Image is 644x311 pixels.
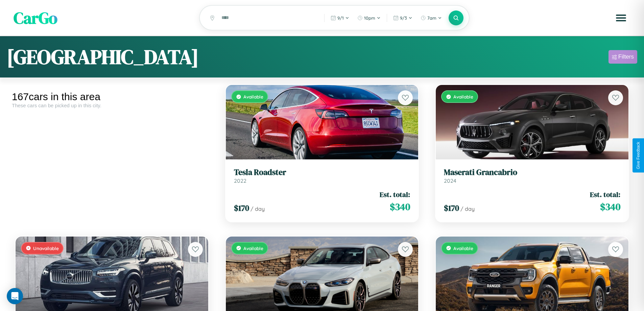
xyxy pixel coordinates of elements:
span: $ 340 [390,200,410,214]
span: 7am [427,15,436,21]
span: 9 / 1 [337,15,344,21]
span: CarGo [14,7,57,29]
div: 167 cars in this area [12,91,212,103]
div: Filters [618,53,634,60]
a: Tesla Roadster2022 [234,168,410,184]
h3: Maserati Grancabrio [444,168,620,177]
span: Available [243,94,263,99]
h3: Tesla Roadster [234,168,410,177]
span: Unavailable [33,245,59,251]
button: Filters [609,50,637,64]
button: 10pm [354,13,384,23]
span: 2022 [234,177,246,184]
span: Est. total: [380,190,410,199]
span: $ 170 [234,202,249,214]
span: $ 340 [600,200,620,214]
span: 10pm [364,15,375,21]
a: Maserati Grancabrio2024 [444,168,620,184]
h1: [GEOGRAPHIC_DATA] [7,43,199,71]
div: Give Feedback [636,142,641,169]
span: Available [453,94,473,99]
span: / day [460,205,475,212]
button: 7am [417,13,445,23]
button: 9/3 [390,13,416,23]
div: Open Intercom Messenger [7,288,23,304]
div: These cars can be picked up in this city. [12,103,212,108]
button: 9/1 [327,13,353,23]
span: Available [243,245,263,251]
span: 9 / 3 [400,15,407,21]
span: Est. total: [590,190,620,199]
span: / day [251,205,265,212]
button: Open menu [612,8,630,27]
span: $ 170 [444,202,459,214]
span: 2024 [444,177,456,184]
span: Available [453,245,473,251]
